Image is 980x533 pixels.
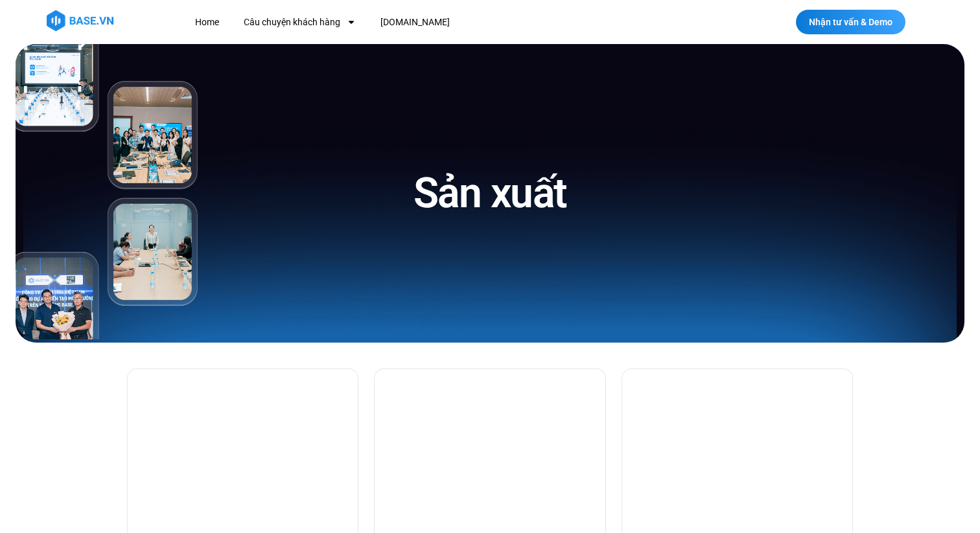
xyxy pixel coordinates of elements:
a: Nhận tư vấn & Demo [796,10,905,34]
span: Nhận tư vấn & Demo [809,17,892,27]
nav: Menu [185,10,688,34]
h1: Sản xuất [414,166,567,220]
a: Câu chuyện khách hàng [234,10,366,34]
a: Home [185,10,229,34]
a: [DOMAIN_NAME] [371,10,460,34]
